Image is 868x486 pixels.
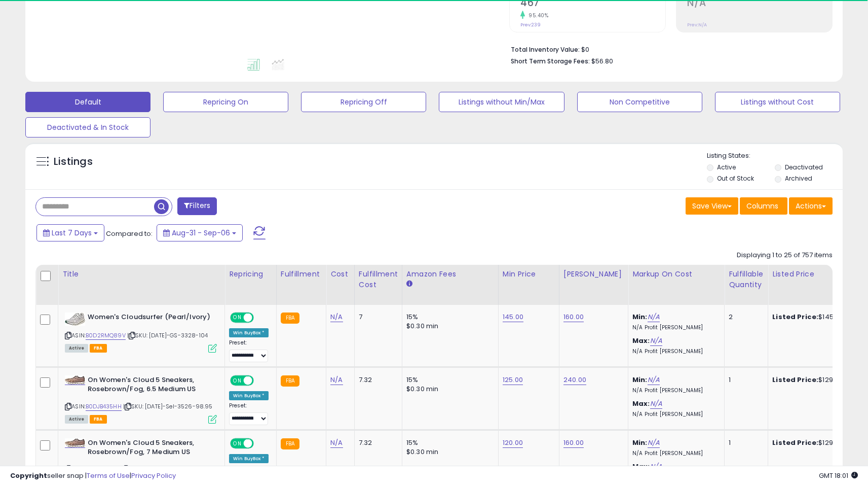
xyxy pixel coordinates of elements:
div: Fulfillment Cost [359,269,398,290]
span: 2025-09-14 18:01 GMT [819,471,858,480]
div: $129.92 [772,438,856,447]
a: 160.00 [563,438,584,448]
div: Title [62,269,220,280]
span: OFF [252,314,269,322]
a: Privacy Policy [131,471,176,480]
span: Aug-31 - Sep-06 [172,228,230,238]
span: Columns [746,201,778,211]
a: N/A [330,312,343,322]
div: [PERSON_NAME] [563,269,624,280]
label: Deactivated [785,163,823,171]
div: $0.30 min [406,322,490,331]
div: Fulfillable Quantity [729,269,764,290]
b: Women's Cloudsurfer (Pearl/Ivory) [88,313,211,325]
p: N/A Profit [PERSON_NAME] [632,387,716,394]
div: Amazon Fees [406,269,494,280]
button: Save View [686,197,738,215]
span: ON [231,314,244,322]
div: Cost [330,269,350,280]
p: Listing States: [707,151,843,161]
span: All listings currently available for purchase on Amazon [65,415,88,424]
span: Compared to: [106,229,153,238]
button: Non Competitive [577,92,702,112]
span: FBA [90,415,107,424]
span: OFF [252,376,269,385]
a: 240.00 [563,375,586,385]
b: On Women's Cloud 5 Sneakers, Rosebrown/Fog, 7 Medium US [88,438,211,460]
small: FBA [281,313,299,324]
div: $129.95 [772,375,856,385]
b: Min: [632,438,648,447]
div: seller snap | | [10,471,176,481]
img: 414MNHKVz0L._SL40_.jpg [65,313,85,326]
a: N/A [330,438,343,448]
div: 2 [729,313,760,322]
label: Out of Stock [717,174,754,183]
div: Min Price [503,269,555,280]
li: $0 [511,43,825,55]
b: Short Term Storage Fees: [511,57,590,65]
h5: Listings [54,155,93,169]
span: | SKU: [DATE]-GS-3328-104 [127,331,208,339]
button: Listings without Min/Max [439,92,564,112]
a: B0D2RMQ89V [86,331,126,340]
a: N/A [650,399,662,409]
div: Win BuyBox * [229,454,269,463]
small: FBA [281,438,299,449]
div: ASIN: [65,313,217,352]
button: Aug-31 - Sep-06 [157,224,243,241]
p: N/A Profit [PERSON_NAME] [632,450,716,457]
div: $0.30 min [406,385,490,394]
a: N/A [648,312,660,322]
small: 95.40% [525,12,548,19]
button: Filters [177,197,217,215]
small: Prev: 239 [520,22,541,28]
a: Terms of Use [87,471,130,480]
div: 7.32 [359,438,394,447]
a: N/A [648,375,660,385]
a: N/A [650,336,662,346]
b: Total Inventory Value: [511,45,580,54]
label: Archived [785,174,812,183]
button: Repricing Off [301,92,426,112]
button: Deactivated & In Stock [25,117,150,137]
a: 120.00 [503,438,523,448]
span: All listings currently available for purchase on Amazon [65,344,88,353]
span: OFF [252,439,269,447]
div: $0.30 min [406,447,490,457]
a: B0DJB435HH [86,402,122,411]
b: On Women's Cloud 5 Sneakers, Rosebrown/Fog, 6.5 Medium US [88,375,211,397]
a: N/A [330,375,343,385]
b: Min: [632,375,648,385]
b: Max: [632,336,650,345]
button: Listings without Cost [715,92,840,112]
div: 15% [406,313,490,322]
p: N/A Profit [PERSON_NAME] [632,348,716,355]
small: Prev: N/A [687,22,707,28]
a: 145.00 [503,312,523,322]
span: ON [231,439,244,447]
button: Last 7 Days [36,224,104,241]
div: 15% [406,438,490,447]
div: Win BuyBox * [229,328,269,337]
button: Repricing On [163,92,288,112]
div: Listed Price [772,269,860,280]
div: $145.00 [772,313,856,322]
b: Listed Price: [772,438,818,447]
span: FBA [90,344,107,353]
span: | SKU: [DATE]-Sel-3526-98.95 [123,402,213,410]
div: 1 [729,438,760,447]
b: Listed Price: [772,312,818,322]
div: Repricing [229,269,272,280]
div: 7 [359,313,394,322]
div: ASIN: [65,375,217,423]
th: The percentage added to the cost of goods (COGS) that forms the calculator for Min & Max prices. [628,265,725,305]
a: N/A [648,438,660,448]
div: Win BuyBox * [229,391,269,400]
div: 7.32 [359,375,394,385]
button: Default [25,92,150,112]
img: 51mzTcwMUOL._SL40_.jpg [65,375,85,385]
b: Max: [632,399,650,408]
div: 1 [729,375,760,385]
p: N/A Profit [PERSON_NAME] [632,411,716,418]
